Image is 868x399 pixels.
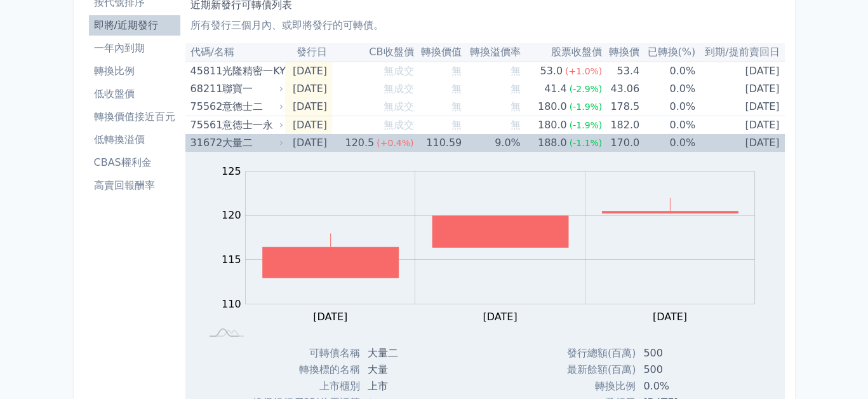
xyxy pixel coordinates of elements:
[602,116,639,135] td: 182.0
[462,134,521,152] td: 9.0%
[285,43,332,62] th: 發行日
[190,116,220,134] div: 75561
[89,86,180,102] li: 低收盤價
[639,80,695,98] td: 0.0%
[462,43,521,62] th: 轉換溢價率
[636,362,731,378] td: 500
[89,152,180,173] a: CBAS權利金
[570,120,603,130] span: (-1.9%)
[190,62,220,80] div: 45811
[222,98,281,116] div: 意德士二
[360,345,449,362] td: 大量二
[451,100,462,112] span: 無
[89,61,180,81] a: 轉換比例
[89,18,180,33] li: 即將/近期發行
[222,134,281,152] div: 大量二
[570,102,603,112] span: (-1.9%)
[570,138,603,148] span: (-1.1%)
[639,116,695,135] td: 0.0%
[695,80,784,98] td: [DATE]
[451,119,462,131] span: 無
[511,83,521,95] span: 無
[222,298,241,310] tspan: 110
[285,98,332,116] td: [DATE]
[554,345,636,362] td: 發行總額(百萬)
[451,83,462,95] span: 無
[602,134,639,152] td: 170.0
[570,84,603,94] span: (-2.9%)
[89,64,180,79] li: 轉換比例
[222,254,241,266] tspan: 115
[89,15,180,36] a: 即將/近期發行
[451,65,462,77] span: 無
[695,98,784,116] td: [DATE]
[636,345,731,362] td: 500
[602,43,639,62] th: 轉換價
[238,345,360,362] td: 可轉債名稱
[313,311,347,323] tspan: [DATE]
[383,100,413,112] span: 無成交
[483,311,517,323] tspan: [DATE]
[511,100,521,112] span: 無
[383,119,413,131] span: 無成交
[222,165,241,177] tspan: 125
[190,98,220,116] div: 75562
[89,130,180,150] a: 低轉換溢價
[695,43,784,62] th: 到期/提前賣回日
[565,66,602,76] span: (+1.0%)
[413,43,462,62] th: 轉換價值
[602,98,639,116] td: 178.5
[639,62,695,80] td: 0.0%
[89,109,180,125] li: 轉換價值接近百元
[332,43,414,62] th: CB收盤價
[639,43,695,62] th: 已轉換(%)
[695,134,784,152] td: [DATE]
[554,362,636,378] td: 最新餘額(百萬)
[377,138,413,148] span: (+0.4%)
[413,134,462,152] td: 110.59
[89,155,180,170] li: CBAS權利金
[360,378,449,395] td: 上市
[285,116,332,135] td: [DATE]
[639,134,695,152] td: 0.0%
[639,98,695,116] td: 0.0%
[695,62,784,80] td: [DATE]
[238,362,360,378] td: 轉換標的名稱
[602,62,639,80] td: 53.4
[285,134,332,152] td: [DATE]
[653,311,687,323] tspan: [DATE]
[238,378,360,395] td: 上市櫃別
[215,165,773,323] g: Chart
[695,116,784,135] td: [DATE]
[602,80,639,98] td: 43.06
[89,107,180,127] a: 轉換價值接近百元
[222,62,281,80] div: 光隆精密一KY
[535,116,570,134] div: 180.0
[342,134,377,152] div: 120.5
[190,134,220,152] div: 31672
[89,178,180,193] li: 高賣回報酬率
[89,175,180,196] a: 高賣回報酬率
[554,378,636,395] td: 轉換比例
[535,134,570,152] div: 188.0
[222,80,281,98] div: 聯寶一
[383,83,413,95] span: 無成交
[383,65,413,77] span: 無成交
[89,84,180,104] a: 低收盤價
[360,362,449,378] td: 大量
[263,198,738,278] g: Series
[89,38,180,58] a: 一年內到期
[190,80,220,98] div: 68211
[521,43,603,62] th: 股票收盤價
[89,132,180,147] li: 低轉換溢價
[222,116,281,134] div: 意德士一永
[535,98,570,116] div: 180.0
[511,65,521,77] span: 無
[222,209,241,221] tspan: 120
[285,62,332,80] td: [DATE]
[511,119,521,131] span: 無
[185,43,286,62] th: 代碼/名稱
[537,62,565,80] div: 53.0
[636,378,731,395] td: 0.0%
[89,41,180,56] li: 一年內到期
